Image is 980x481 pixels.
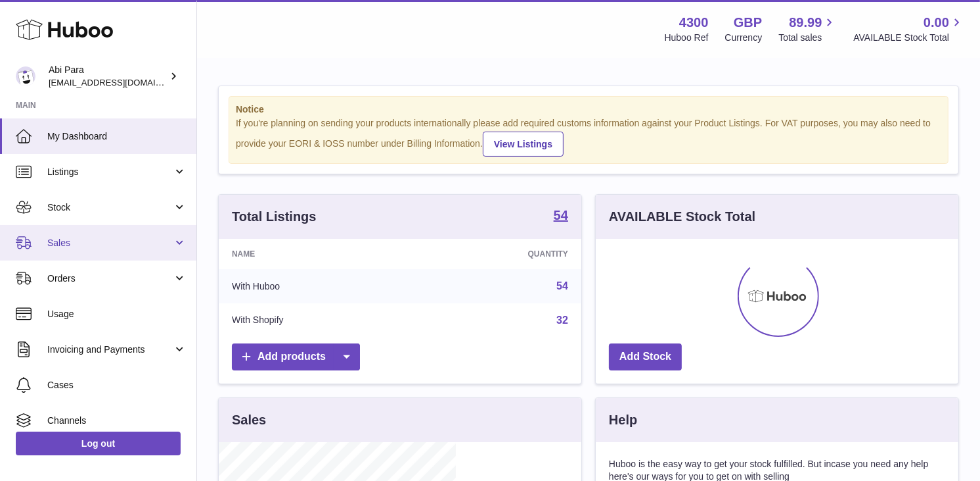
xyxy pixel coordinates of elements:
td: With Shopify [219,303,414,338]
div: Huboo Ref [665,32,709,44]
td: With Huboo [219,269,414,303]
a: Add products [232,343,360,370]
th: Name [219,239,414,269]
span: 89.99 [789,14,822,32]
a: 0.00 AVAILABLE Stock Total [853,14,964,44]
h3: Total Listings [232,208,317,226]
div: Abi Para [49,64,167,89]
strong: 54 [554,209,568,222]
span: My Dashboard [47,130,187,143]
span: 0.00 [924,14,949,32]
strong: Notice [236,103,941,116]
span: [EMAIL_ADDRESS][DOMAIN_NAME] [49,77,193,88]
a: View Listings [483,132,564,157]
a: 89.99 Total sales [778,14,837,44]
span: Invoicing and Payments [47,343,173,356]
span: AVAILABLE Stock Total [853,32,964,44]
a: 54 [554,209,568,224]
img: Abi@mifo.co.uk [16,66,35,86]
strong: GBP [734,14,762,32]
h3: Sales [232,411,266,429]
h3: AVAILABLE Stock Total [609,208,755,226]
span: Total sales [778,32,837,44]
span: Channels [47,415,187,427]
div: If you're planning on sending your products internationally please add required customs informati... [236,117,941,157]
a: Add Stock [609,343,682,370]
span: Listings [47,166,173,178]
strong: 4300 [679,14,709,32]
div: Currency [725,32,763,44]
span: Stock [47,201,173,214]
th: Quantity [414,239,581,269]
a: 32 [556,315,568,326]
span: Orders [47,272,173,285]
span: Cases [47,379,187,392]
a: 54 [556,280,568,291]
span: Sales [47,237,173,249]
h3: Help [609,411,637,429]
a: Log out [16,432,181,455]
span: Usage [47,308,187,320]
